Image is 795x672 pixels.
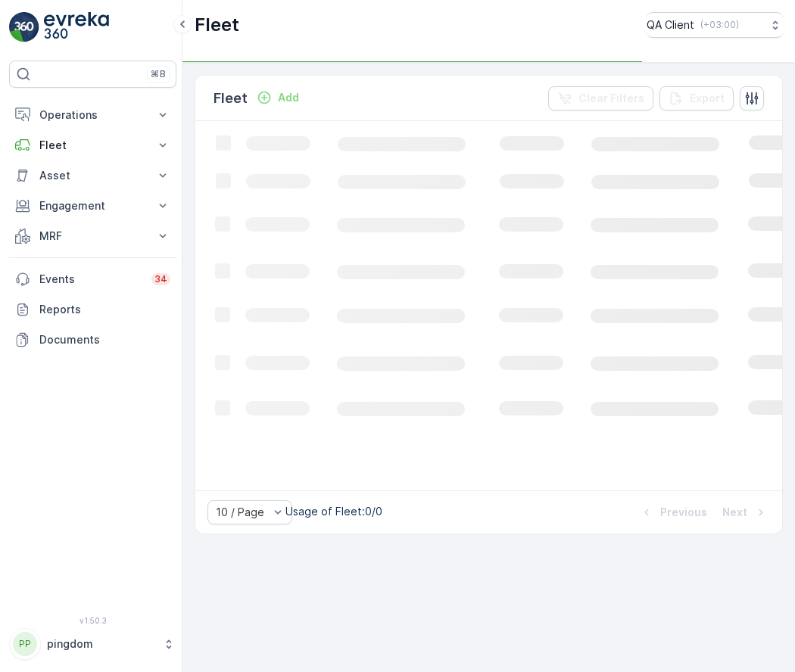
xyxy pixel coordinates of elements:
[214,88,248,109] p: Fleet
[39,302,170,317] p: Reports
[39,272,142,287] p: Events
[9,100,176,130] button: Operations
[638,503,709,521] button: Previous
[195,13,239,37] p: Fleet
[9,264,176,294] a: Events34
[660,505,707,520] p: Previous
[39,198,146,213] p: Engagement
[647,12,783,38] button: QA Client(+03:00)
[9,221,176,251] button: MRF
[548,86,653,110] button: Clear Filters
[154,273,167,285] p: 34
[722,505,747,520] p: Next
[151,68,166,80] p: ⌘B
[251,89,305,107] button: Add
[9,628,176,660] button: PPpingdom
[13,632,37,656] div: PP
[9,616,176,625] span: v 1.50.3
[9,160,176,191] button: Asset
[39,168,146,183] p: Asset
[578,91,644,106] p: Clear Filters
[721,503,770,521] button: Next
[690,91,725,106] p: Export
[278,90,299,105] p: Add
[9,191,176,221] button: Engagement
[47,636,155,652] p: pingdom
[39,332,170,347] p: Documents
[44,12,109,42] img: logo_light-DOdMpM7g.png
[700,19,739,31] p: ( +03:00 )
[9,294,176,325] a: Reports
[9,12,39,42] img: logo
[647,17,694,33] p: QA Client
[39,138,146,153] p: Fleet
[9,325,176,355] a: Documents
[39,107,146,123] p: Operations
[39,229,146,244] p: MRF
[9,130,176,160] button: Fleet
[285,504,382,519] p: Usage of Fleet : 0/0
[659,86,734,110] button: Export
